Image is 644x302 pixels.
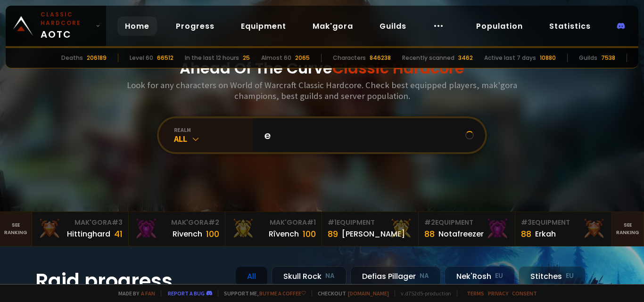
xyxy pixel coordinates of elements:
[174,133,253,144] div: All
[180,57,464,80] h1: Ahead Of The Curve
[424,218,509,228] div: Equipment
[467,290,484,297] a: Terms
[231,218,316,228] div: Mak'Gora
[295,54,310,62] div: 2065
[112,218,123,227] span: # 3
[41,10,92,27] small: Classic Hardcore
[458,54,473,62] div: 3462
[114,228,123,240] div: 41
[225,212,322,246] a: Mak'Gora#1Rîvench100
[348,290,389,297] a: [DOMAIN_NAME]
[424,228,435,240] div: 88
[32,212,129,246] a: Mak'Gora#3Hittinghard41
[35,266,224,296] h1: Raid progress
[372,16,414,36] a: Guilds
[123,80,521,101] h3: Look for any characters on World of Warcraft Classic Hardcore. Check best equipped players, mak'g...
[173,228,202,240] div: Rivench
[535,228,556,240] div: Erkah
[233,16,294,36] a: Equipment
[579,54,597,62] div: Guilds
[41,10,92,41] span: AOTC
[206,228,219,240] div: 100
[419,212,515,246] a: #2Equipment88Notafreezer
[322,212,419,246] a: #1Equipment89[PERSON_NAME]
[218,290,306,297] span: Support me,
[402,54,454,62] div: Recently scanned
[328,218,337,227] span: # 1
[235,266,268,286] div: All
[307,218,316,227] span: # 1
[601,54,615,62] div: 7538
[168,16,222,36] a: Progress
[370,54,391,62] div: 846238
[208,218,219,227] span: # 2
[87,54,107,62] div: 206189
[134,218,219,228] div: Mak'Gora
[6,6,106,46] a: Classic HardcoreAOTC
[259,290,306,297] a: Buy me a coffee
[261,54,291,62] div: Almost 60
[272,266,347,286] div: Skull Rock
[61,54,83,62] div: Deaths
[612,212,644,246] a: Seeranking
[328,218,413,228] div: Equipment
[521,228,531,240] div: 88
[269,228,299,240] div: Rîvench
[168,290,205,297] a: Report a bug
[438,228,484,240] div: Notafreezer
[445,266,515,286] div: Nek'Rosh
[350,266,441,286] div: Defias Pillager
[566,271,574,281] small: EU
[395,290,451,297] span: v. d752d5 - production
[469,16,530,36] a: Population
[484,54,536,62] div: Active last 7 days
[243,54,250,62] div: 25
[542,16,598,36] a: Statistics
[342,228,405,240] div: [PERSON_NAME]
[420,271,429,281] small: NA
[305,16,361,36] a: Mak'gora
[174,126,253,133] div: realm
[157,54,173,62] div: 66512
[424,218,435,227] span: # 2
[185,54,239,62] div: In the last 12 hours
[113,290,155,297] span: Made by
[38,218,123,228] div: Mak'Gora
[325,271,335,281] small: NA
[129,212,225,246] a: Mak'Gora#2Rivench100
[303,228,316,240] div: 100
[488,290,508,297] a: Privacy
[312,290,389,297] span: Checkout
[515,212,612,246] a: #3Equipment88Erkah
[512,290,537,297] a: Consent
[67,228,110,240] div: Hittinghard
[130,54,153,62] div: Level 60
[495,271,503,281] small: EU
[259,118,465,152] input: Search a character...
[521,218,532,227] span: # 3
[141,290,155,297] a: a fan
[328,228,338,240] div: 89
[117,16,157,36] a: Home
[521,218,606,228] div: Equipment
[540,54,556,62] div: 10880
[519,266,586,286] div: Stitches
[333,54,366,62] div: Characters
